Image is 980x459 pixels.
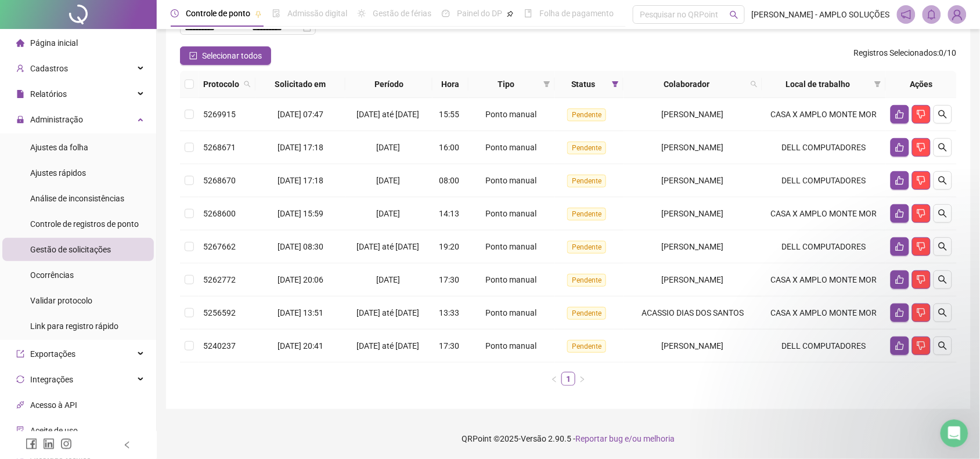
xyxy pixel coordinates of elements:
[751,81,758,88] span: search
[485,275,536,284] span: Ponto manual
[938,275,947,284] span: search
[917,275,926,284] span: dislike
[203,275,236,284] span: 5262772
[872,75,884,93] span: filter
[30,143,88,152] span: Ajustes da folha
[203,176,236,185] span: 5268670
[547,372,561,386] li: Página anterior
[485,143,536,152] span: Ponto manual
[278,341,323,350] span: [DATE] 20:41
[439,275,460,284] span: 17:30
[938,176,947,185] span: search
[917,242,926,251] span: dislike
[485,110,536,119] span: Ponto manual
[567,274,606,287] span: Pendente
[16,427,24,435] span: audit
[567,142,606,154] span: Pendente
[203,341,236,350] span: 5240237
[938,110,947,119] span: search
[854,48,938,57] span: Registros Selecionados
[917,341,926,350] span: dislike
[767,78,870,91] span: Local de trabalho
[539,9,614,18] span: Folha de pagamento
[560,78,607,91] span: Status
[895,209,905,218] span: like
[485,308,536,317] span: Ponto manual
[30,168,86,178] span: Ajustes rápidos
[748,75,760,93] span: search
[473,78,539,91] span: Tipo
[610,75,621,93] span: filter
[662,209,724,218] span: [PERSON_NAME]
[662,143,724,152] span: [PERSON_NAME]
[579,376,586,383] span: right
[30,375,73,384] span: Integrações
[171,9,179,17] span: clock-circle
[439,341,460,350] span: 17:30
[373,9,431,18] span: Gestão de férias
[895,341,905,350] span: like
[376,176,400,185] span: [DATE]
[376,209,400,218] span: [DATE]
[203,242,236,251] span: 5267662
[938,341,947,350] span: search
[157,418,980,459] footer: QRPoint © 2025 - 2.90.5 -
[938,242,947,251] span: search
[30,270,74,280] span: Ocorrências
[642,308,744,317] span: ACASSIO DIAS DOS SANTOS
[439,242,460,251] span: 19:20
[272,9,280,17] span: file-done
[238,23,247,32] span: to
[895,275,905,284] span: like
[524,9,532,17] span: book
[439,176,460,185] span: 08:00
[244,81,251,88] span: search
[16,350,24,358] span: export
[30,426,78,435] span: Aceite de uso
[567,175,606,187] span: Pendente
[575,372,589,386] button: right
[612,81,619,88] span: filter
[895,110,905,119] span: like
[242,75,253,93] span: search
[433,71,469,98] th: Hora
[567,241,606,254] span: Pendente
[507,10,514,17] span: pushpin
[16,39,24,47] span: home
[485,242,536,251] span: Ponto manual
[752,8,890,21] span: [PERSON_NAME] - AMPLO SOLUÇÕES
[561,372,575,386] li: 1
[30,89,67,99] span: Relatórios
[30,219,139,229] span: Controle de registros de ponto
[356,308,419,317] span: [DATE] até [DATE]
[628,78,746,91] span: Colaborador
[30,321,118,331] span: Link para registro rápido
[927,9,937,20] span: bell
[439,209,460,218] span: 14:13
[278,110,323,119] span: [DATE] 07:47
[567,109,606,121] span: Pendente
[30,349,75,359] span: Exportações
[16,115,24,124] span: lock
[189,52,197,60] span: check-square
[949,6,966,23] img: 15382
[30,245,111,254] span: Gestão de solicitações
[16,375,24,384] span: sync
[30,400,77,410] span: Acesso à API
[895,176,905,185] span: like
[485,176,536,185] span: Ponto manual
[203,78,239,91] span: Protocolo
[762,263,886,297] td: CASA X AMPLO MONTE MOR
[439,308,460,317] span: 13:33
[376,143,400,152] span: [DATE]
[457,9,502,18] span: Painel do DP
[442,9,450,17] span: dashboard
[485,209,536,218] span: Ponto manual
[941,420,968,447] iframe: Intercom live chat
[60,438,72,450] span: instagram
[576,434,675,443] span: Reportar bug e/ou melhoria
[567,307,606,320] span: Pendente
[662,275,724,284] span: [PERSON_NAME]
[917,143,926,152] span: dislike
[543,81,550,88] span: filter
